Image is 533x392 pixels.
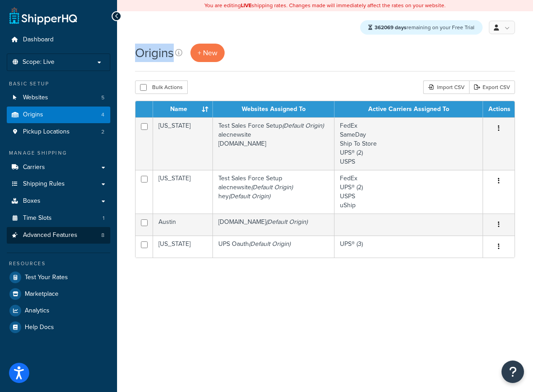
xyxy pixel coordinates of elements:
i: (Default Origin) [282,121,324,130]
span: Time Slots [23,214,52,222]
td: UPS® (3) [334,236,483,258]
th: Actions [483,101,515,117]
a: Carriers [7,159,110,176]
td: [US_STATE] [153,170,213,214]
th: Active Carriers Assigned To [334,101,483,117]
li: Origins [7,107,110,123]
span: 1 [103,214,104,222]
a: Analytics [7,303,110,319]
td: Test Sales Force Setup alecnewsite [DOMAIN_NAME] [213,117,334,170]
a: Advanced Features 8 [7,227,110,244]
li: Websites [7,89,110,106]
span: Dashboard [23,36,54,44]
div: Manage Shipping [7,149,110,157]
span: 4 [101,111,104,119]
span: Boxes [23,197,41,205]
a: Origins 4 [7,107,110,123]
span: Origins [23,111,43,119]
span: 2 [101,128,104,136]
button: Open Resource Center [501,361,524,383]
a: Websites 5 [7,89,110,106]
td: FedEx SameDay Ship To Store UPS® (2) USPS [334,117,483,170]
span: 8 [101,232,104,239]
span: Analytics [25,307,50,315]
span: Shipping Rules [23,180,65,188]
div: Import CSV [423,80,469,94]
td: Austin [153,214,213,236]
div: remaining on your Free Trial [360,20,483,35]
div: Resources [7,260,110,267]
td: Test Sales Force Setup alecnewsite hey [213,170,334,214]
button: Bulk Actions [135,80,188,94]
span: Help Docs [25,324,54,331]
th: Name : activate to sort column ascending [153,101,213,117]
li: Advanced Features [7,227,110,244]
td: [US_STATE] [153,236,213,258]
span: Websites [23,94,48,102]
a: Dashboard [7,31,110,48]
a: Marketplace [7,286,110,302]
span: Scope: Live [23,58,54,66]
i: (Default Origin) [251,183,293,192]
i: (Default Origin) [229,192,270,201]
div: Basic Setup [7,80,110,88]
strong: 362069 days [375,23,407,31]
li: Pickup Locations [7,124,110,140]
span: Advanced Features [23,232,77,239]
h1: Origins [135,44,174,62]
i: (Default Origin) [249,239,290,249]
i: (Default Origin) [266,217,307,227]
li: Time Slots [7,210,110,227]
td: FedEx UPS® (2) USPS uShip [334,170,483,214]
a: Export CSV [469,80,515,94]
b: LIVE [241,1,252,9]
span: + New [198,48,217,58]
a: Boxes [7,193,110,209]
td: UPS Oauth [213,236,334,258]
a: ShipperHQ Home [9,7,77,25]
a: Pickup Locations 2 [7,124,110,140]
span: Carriers [23,164,45,171]
a: Test Your Rates [7,269,110,285]
a: Time Slots 1 [7,210,110,227]
a: + New [190,44,225,62]
a: Shipping Rules [7,176,110,192]
span: 5 [101,94,104,102]
a: Help Docs [7,319,110,335]
td: [DOMAIN_NAME] [213,214,334,236]
span: Marketplace [25,290,59,298]
span: Pickup Locations [23,128,70,136]
th: Websites Assigned To [213,101,334,117]
td: [US_STATE] [153,117,213,170]
span: Test Your Rates [25,274,68,281]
